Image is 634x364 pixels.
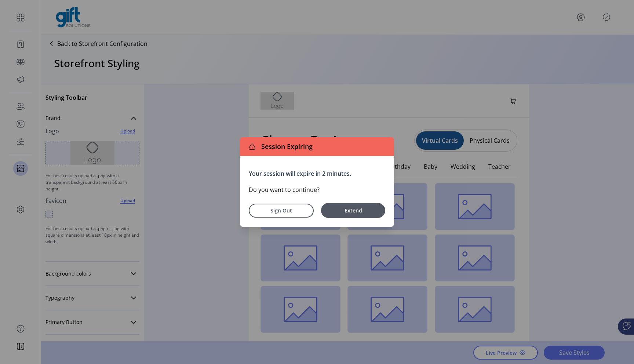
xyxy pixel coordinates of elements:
[321,203,385,218] button: Extend
[325,207,382,214] span: Extend
[249,204,314,218] button: Sign Out
[258,207,304,214] span: Sign Out
[258,142,313,152] span: Session Expiring
[249,185,385,194] p: Do you want to continue?
[249,169,385,178] p: Your session will expire in 2 minutes.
